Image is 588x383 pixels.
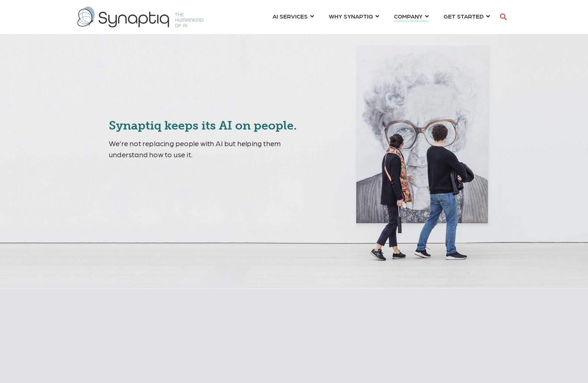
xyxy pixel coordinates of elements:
[265,4,497,30] nav: menu
[77,7,203,27] img: synaptiq logo-1
[329,11,373,21] span: WHY SYNAPTIQ
[394,11,422,21] span: COMPANY
[444,9,490,23] a: GET STARTED
[444,11,484,21] span: GET STARTED
[273,9,314,23] a: AI SERVICES
[109,118,297,132] span: Synaptiq keeps its AI on people.
[329,9,379,23] a: WHY SYNAPTIQ
[394,9,429,23] a: COMPANY
[273,11,308,21] span: AI SERVICES
[109,138,321,160] p: We’re not replacing people with AI but helping them understand how to use it.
